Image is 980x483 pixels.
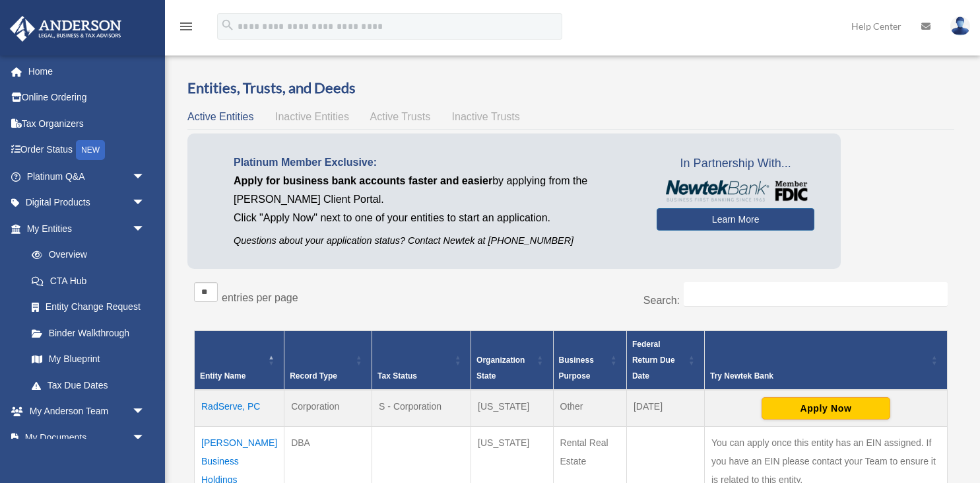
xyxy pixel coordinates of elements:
button: Apply Now [762,397,890,420]
a: menu [178,23,194,34]
a: My Blueprint [18,346,158,373]
p: Click "Apply Now" next to one of your entities to start an application. [234,209,637,227]
label: entries per page [222,292,298,303]
th: Record Type: Activate to sort [284,331,372,390]
th: Organization State: Activate to sort [471,331,553,390]
td: Corporation [284,390,372,427]
a: CTA Hub [18,268,158,294]
span: Inactive Trusts [452,111,520,122]
img: Anderson Advisors Platinum Portal [6,16,125,42]
span: Inactive Entities [275,111,349,122]
span: arrow_drop_down [132,424,158,451]
th: Try Newtek Bank : Activate to sort [704,331,947,390]
span: arrow_drop_down [132,215,158,242]
a: My Entitiesarrow_drop_down [9,215,158,242]
span: arrow_drop_down [132,163,158,190]
span: arrow_drop_down [132,190,158,217]
th: Business Purpose: Activate to sort [553,331,626,390]
i: search [220,18,235,32]
p: Questions about your application status? Contact Newtek at [PHONE_NUMBER] [234,233,637,249]
td: S - Corporation [372,390,471,427]
span: Active Entities [187,111,253,122]
label: Search: [643,295,680,306]
a: Learn More [657,208,814,231]
span: Tax Status [377,371,417,381]
td: [US_STATE] [471,390,553,427]
h3: Entities, Trusts, and Deeds [187,78,954,98]
span: Federal Return Due Date [632,340,675,381]
a: Digital Productsarrow_drop_down [9,190,165,216]
a: Binder Walkthrough [18,320,158,346]
a: Online Ordering [9,85,165,111]
td: [DATE] [626,390,704,427]
span: In Partnership With... [657,153,814,174]
p: by applying from the [PERSON_NAME] Client Portal. [234,172,637,209]
span: Organization State [476,355,525,381]
a: Entity Change Request [18,294,158,320]
p: Platinum Member Exclusive: [234,153,637,172]
td: RadServe, PC [195,390,284,427]
a: Overview [18,242,152,268]
a: Home [9,58,165,85]
span: Entity Name [200,371,245,381]
th: Entity Name: Activate to invert sorting [195,331,284,390]
span: arrow_drop_down [132,398,158,426]
a: Platinum Q&Aarrow_drop_down [9,163,165,190]
span: Record Type [290,371,337,381]
div: Try Newtek Bank [710,368,927,384]
i: menu [178,19,194,34]
th: Tax Status: Activate to sort [372,331,471,390]
td: Other [553,390,626,427]
a: My Documentsarrow_drop_down [9,424,165,451]
img: NewtekBankLogoSM.png [663,180,808,202]
img: User Pic [950,17,970,36]
span: Active Trusts [370,111,431,122]
a: Tax Due Dates [18,372,158,398]
div: NEW [76,140,105,160]
th: Federal Return Due Date: Activate to sort [626,331,704,390]
a: My Anderson Teamarrow_drop_down [9,398,165,425]
a: Order StatusNEW [9,137,165,164]
span: Business Purpose [559,355,594,381]
a: Tax Organizers [9,110,165,137]
span: Apply for business bank accounts faster and easier [234,175,492,186]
